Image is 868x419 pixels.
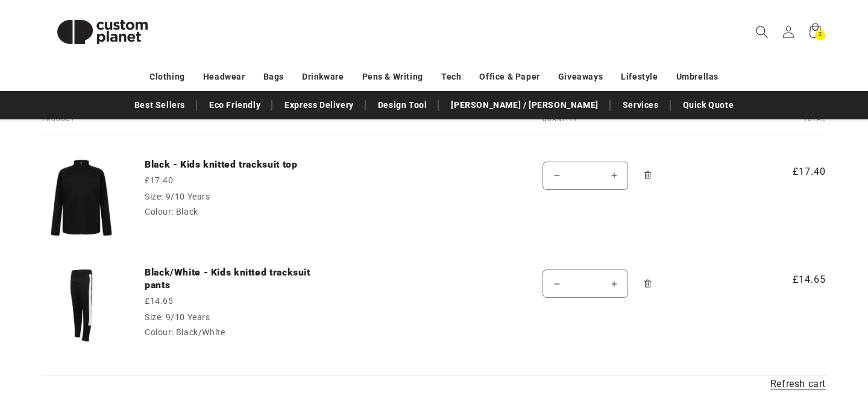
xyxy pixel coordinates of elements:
a: Remove Black - Kids knitted tracksuit top - 9/10 Years / Black [637,159,658,192]
a: Remove Black/White - Kids knitted tracksuit pants - 9/10 Years / Black/White [637,266,658,300]
th: Quantity [512,116,738,134]
img: Custom Planet [42,5,163,59]
a: Office & Paper [479,66,539,87]
a: Clothing [149,66,185,87]
a: Drinkware [302,66,344,87]
a: Black - Kids knitted tracksuit top [145,159,325,171]
dt: Colour: [145,327,174,337]
a: Tech [441,66,461,87]
span: £17.40 [762,165,826,179]
th: Product [42,116,512,134]
a: Express Delivery [278,95,360,116]
a: Design Tool [372,95,433,116]
img: Kids knitted tracksuit top [42,159,121,237]
a: Quick Quote [677,95,740,116]
dt: Size: [145,192,163,201]
a: Pens & Writing [362,66,423,87]
div: £14.65 [145,295,325,307]
dd: 9/10 Years [166,192,210,201]
a: Eco Friendly [203,95,266,116]
iframe: Chat Widget [808,361,868,419]
a: Best Sellers [128,95,191,116]
span: £14.65 [762,273,826,287]
a: Giveaways [558,66,603,87]
span: 2 [819,30,822,40]
input: Quantity for Black/White - Kids knitted tracksuit pants [570,269,600,298]
a: Services [617,95,665,116]
summary: Search [749,19,775,45]
th: Total [738,116,826,134]
dt: Size: [145,312,163,322]
a: [PERSON_NAME] / [PERSON_NAME] [445,95,604,116]
input: Quantity for Black - Kids knitted tracksuit top [570,162,600,190]
div: £17.40 [145,174,325,187]
dd: 9/10 Years [166,312,210,322]
a: Bags [263,66,284,87]
dd: Black [176,207,198,216]
a: Lifestyle [621,66,658,87]
a: Refresh cart [770,376,826,393]
a: Umbrellas [676,66,719,87]
dt: Colour: [145,207,174,216]
a: Headwear [203,66,245,87]
dd: Black/White [176,327,225,337]
img: Kids knitted tracksuit pants [42,266,121,345]
a: Black/White - Kids knitted tracksuit pants [145,266,325,291]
